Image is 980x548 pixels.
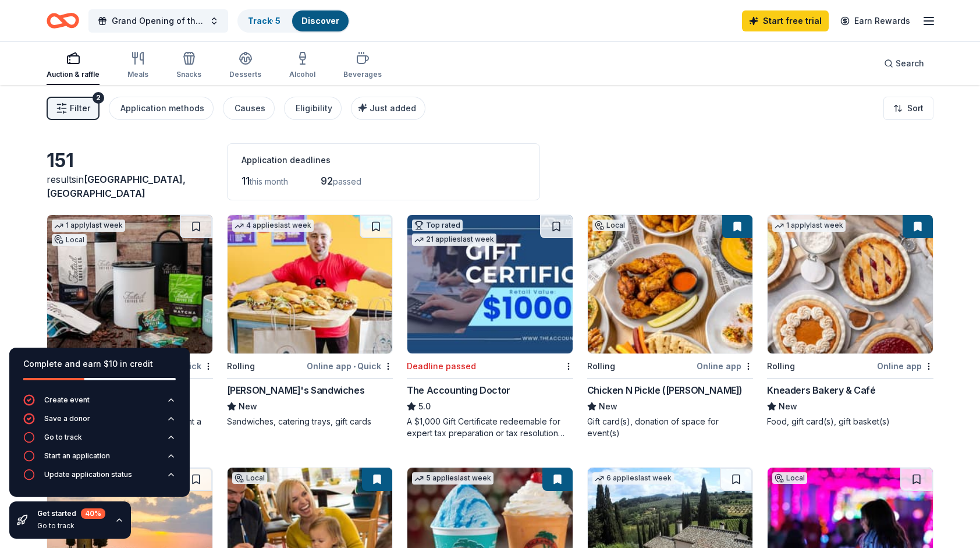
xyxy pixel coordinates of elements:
[772,220,846,232] div: 1 apply last week
[767,416,933,427] div: Food, gift card(s), gift basket(s)
[242,153,525,167] div: Application deadlines
[289,47,315,85] button: Alcohol
[23,394,176,413] button: Create event
[587,416,754,439] div: Gift card(s), donation of space for event(s)
[47,149,213,172] div: 151
[47,70,100,79] div: Auction & raffle
[120,101,204,115] div: Application methods
[239,399,257,413] span: New
[44,414,90,423] div: Save a donor
[307,359,393,373] div: Online app Quick
[44,433,82,442] div: Go to track
[88,9,228,33] button: Grand Opening of the Credit One Bank Family Navigation Center
[176,70,201,79] div: Snacks
[23,432,176,450] button: Go to track
[47,214,213,439] a: Image for Foxtail Coffee Co.1 applylast weekLocalRollingOnline app•QuickFoxtail Coffee Co.NewCoff...
[232,472,267,484] div: Local
[37,508,105,519] div: Get started
[767,383,875,397] div: Kneaders Bakery & Café
[47,97,100,120] button: Filter2
[407,215,573,353] img: Image for The Accounting Doctor
[109,97,214,120] button: Application methods
[44,470,132,479] div: Update application status
[587,383,743,397] div: Chicken N Pickle ([PERSON_NAME])
[833,10,917,31] a: Earn Rewards
[223,97,275,120] button: Causes
[407,214,573,439] a: Image for The Accounting DoctorTop rated21 applieslast weekDeadline passedThe Accounting Doctor5....
[227,214,393,427] a: Image for Ike's Sandwiches4 applieslast weekRollingOnline app•Quick[PERSON_NAME]'s SandwichesNewS...
[343,70,382,79] div: Beverages
[592,472,674,485] div: 6 applies last week
[70,101,90,115] span: Filter
[296,101,332,115] div: Eligibility
[93,92,104,104] div: 2
[351,97,425,120] button: Just added
[370,103,416,113] span: Just added
[227,383,365,397] div: [PERSON_NAME]'s Sandwiches
[47,174,186,199] span: [GEOGRAPHIC_DATA], [GEOGRAPHIC_DATA]
[321,175,333,187] span: 92
[877,359,933,373] div: Online app
[229,70,261,79] div: Desserts
[333,176,361,186] span: passed
[896,56,924,70] span: Search
[588,215,753,353] img: Image for Chicken N Pickle (Henderson)
[875,52,933,75] button: Search
[779,399,797,413] span: New
[587,214,754,439] a: Image for Chicken N Pickle (Henderson)LocalRollingOnline appChicken N Pickle ([PERSON_NAME])NewGi...
[23,469,176,487] button: Update application status
[242,175,250,187] span: 11
[47,7,79,34] a: Home
[772,472,807,484] div: Local
[289,70,315,79] div: Alcohol
[52,234,87,246] div: Local
[23,413,176,432] button: Save a donor
[232,220,314,232] div: 4 applies last week
[407,383,510,397] div: The Accounting Doctor
[907,101,924,115] span: Sort
[407,416,573,439] div: A $1,000 Gift Certificate redeemable for expert tax preparation or tax resolution services—recipi...
[228,215,393,353] img: Image for Ike's Sandwiches
[418,399,431,413] span: 5.0
[37,521,105,531] div: Go to track
[227,416,393,427] div: Sandwiches, catering trays, gift cards
[768,215,933,353] img: Image for Kneaders Bakery & Café
[592,220,627,231] div: Local
[767,359,795,373] div: Rolling
[284,97,342,120] button: Eligibility
[47,172,213,200] div: results
[412,220,463,231] div: Top rated
[23,357,176,371] div: Complete and earn $10 in credit
[47,47,100,85] button: Auction & raffle
[599,399,617,413] span: New
[301,16,339,26] a: Discover
[767,214,933,427] a: Image for Kneaders Bakery & Café1 applylast weekRollingOnline appKneaders Bakery & CaféNewFood, g...
[112,14,205,28] span: Grand Opening of the Credit One Bank Family Navigation Center
[883,97,933,120] button: Sort
[412,234,496,246] div: 21 applies last week
[47,215,212,353] img: Image for Foxtail Coffee Co.
[697,359,753,373] div: Online app
[52,220,125,232] div: 1 apply last week
[250,176,288,186] span: this month
[44,395,90,405] div: Create event
[343,47,382,85] button: Beverages
[127,47,148,85] button: Meals
[229,47,261,85] button: Desserts
[235,101,265,115] div: Causes
[127,70,148,79] div: Meals
[81,508,105,519] div: 40 %
[237,9,350,33] button: Track· 5Discover
[176,47,201,85] button: Snacks
[742,10,829,31] a: Start free trial
[23,450,176,469] button: Start an application
[248,16,280,26] a: Track· 5
[44,451,110,461] div: Start an application
[47,174,186,199] span: in
[587,359,615,373] div: Rolling
[412,472,493,485] div: 5 applies last week
[353,362,356,371] span: •
[407,359,476,373] div: Deadline passed
[227,359,255,373] div: Rolling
